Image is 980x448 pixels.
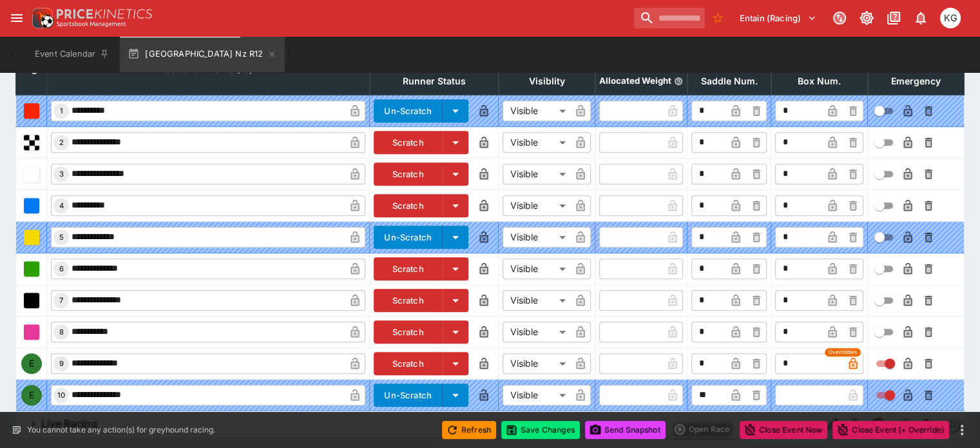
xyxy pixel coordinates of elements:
button: Scratch [374,162,443,186]
button: Scratch [374,352,443,375]
div: Visible [503,353,570,374]
span: 10 [55,391,68,400]
button: Scratch [374,320,443,344]
p: Allocated Weight [599,75,671,86]
div: Visible [503,132,570,153]
button: Scratch [374,289,443,312]
div: Visible [503,101,570,121]
button: Refresh [442,421,496,439]
button: Close Event (+ Override) [832,421,949,439]
button: Allocated Weight [674,77,683,86]
button: Kevin Gutschlag [936,4,965,32]
button: Documentation [882,6,905,30]
span: 5 [57,233,66,242]
div: split button [671,420,735,438]
div: Visible [503,195,570,216]
span: 3 [57,170,66,179]
th: Runner Status [370,67,499,95]
div: Visible [503,227,570,248]
button: Toggle light/dark mode [855,6,878,30]
input: search [634,8,705,28]
img: PriceKinetics Logo [28,5,54,31]
button: Un-Scratch [374,384,443,407]
button: Event Calendar [27,36,117,72]
button: Close Event Now [740,421,827,439]
button: Notifications [909,6,932,30]
span: 6 [57,264,66,273]
button: No Bookmarks [707,8,728,28]
span: 2 [57,138,66,147]
div: Visible [503,322,570,342]
span: Overridden [829,348,857,356]
div: E [21,385,42,405]
button: more [954,422,970,438]
div: Visible [503,290,570,311]
button: Connected to PK [828,6,851,30]
th: Saddle Num. [687,67,771,95]
button: Save Changes [501,421,580,439]
button: [GEOGRAPHIC_DATA] Nz R12 [120,36,285,72]
button: Scratch [374,257,443,280]
button: open drawer [5,6,28,30]
button: Send Snapshot [585,421,666,439]
span: 8 [57,327,66,336]
div: Visible [503,385,570,405]
div: Visible [503,164,570,184]
span: 1 [57,106,66,115]
div: Visible [503,258,570,279]
button: Un-Scratch [374,99,443,122]
p: You cannot take any action(s) for greyhound racing. [27,424,215,436]
img: Sportsbook Management [57,21,126,27]
span: 4 [57,201,66,210]
button: Un-Scratch [374,226,443,249]
th: Visiblity [499,67,595,95]
button: Select Tenant [732,8,824,28]
th: Box Num. [771,67,868,95]
a: 34f48bdf-675f-4973-a7c9-6670dd914acf [913,411,939,437]
button: Scratch [374,194,443,217]
img: PriceKinetics [57,9,152,19]
span: 9 [57,359,66,368]
th: Emergency [868,67,965,95]
div: Kevin Gutschlag [940,8,961,28]
div: E [21,353,42,374]
button: Live Racing [15,411,820,437]
button: Scratch [374,131,443,154]
span: 7 [57,296,66,305]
